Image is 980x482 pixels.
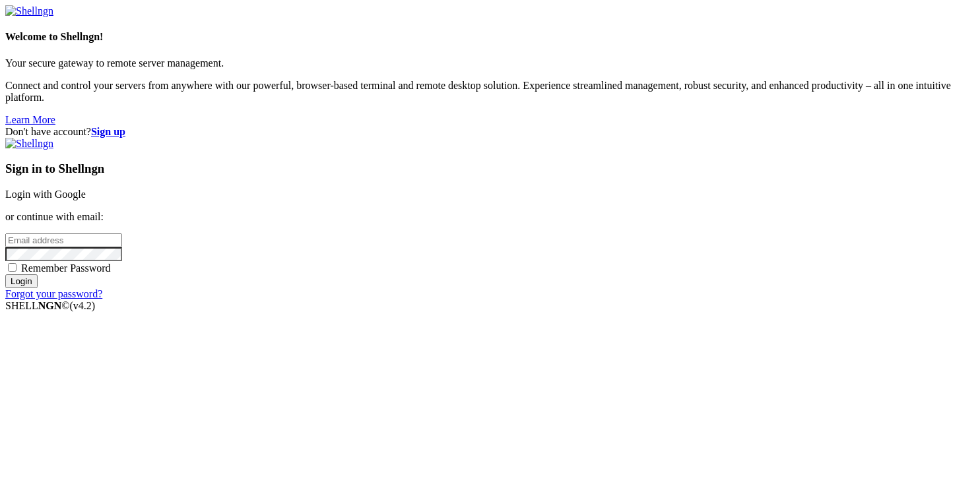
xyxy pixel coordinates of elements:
[5,57,975,69] p: Your secure gateway to remote server management.
[5,80,975,104] p: Connect and control your servers from anywhere with our powerful, browser-based terminal and remo...
[70,300,96,311] span: 4.2.0
[5,5,53,17] img: Shellngn
[5,288,102,299] a: Forgot your password?
[5,31,975,43] h4: Welcome to Shellngn!
[5,233,122,247] input: Email address
[5,189,86,200] a: Login with Google
[91,126,125,137] a: Sign up
[8,263,16,272] input: Remember Password
[5,300,95,311] span: SHELL ©
[5,211,975,223] p: or continue with email:
[5,114,55,125] a: Learn More
[21,262,111,274] span: Remember Password
[5,162,975,176] h3: Sign in to Shellngn
[5,126,975,138] div: Don't have account?
[5,138,53,150] img: Shellngn
[5,274,38,288] input: Login
[38,300,62,311] b: NGN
